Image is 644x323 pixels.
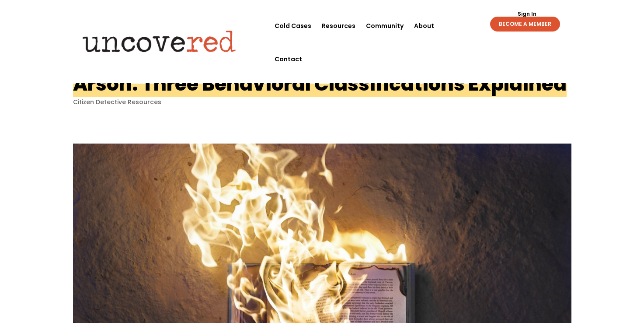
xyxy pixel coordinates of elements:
a: Contact [275,42,302,76]
a: Community [366,9,404,42]
a: About [414,9,434,42]
a: BECOME A MEMBER [490,17,560,32]
h1: Arson: Three Behavioral Classifications Explained [73,70,567,97]
img: Uncovered logo [75,24,244,58]
a: Resources [322,9,355,42]
a: Sign In [513,11,541,17]
a: Citizen Detective Resources [73,98,161,106]
a: Cold Cases [275,9,311,42]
